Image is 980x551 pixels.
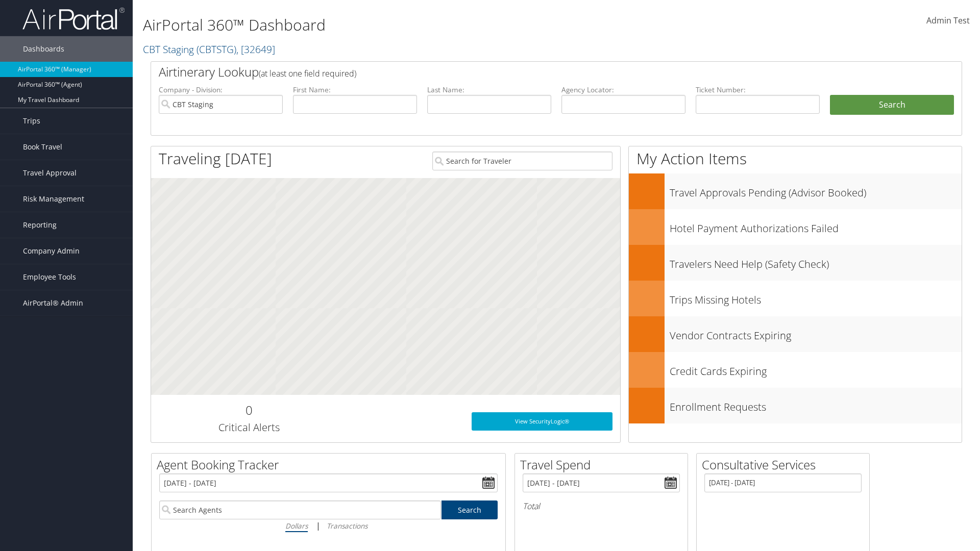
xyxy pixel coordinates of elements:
[629,209,962,245] a: Hotel Payment Authorizations Failed
[143,14,694,36] h1: AirPortal 360™ Dashboard
[926,5,970,37] a: Admin Test
[670,181,962,200] h3: Travel Approvals Pending (Advisor Booked)
[159,85,283,95] label: Company - Division:
[23,108,40,134] span: Trips
[702,456,869,473] h2: Consultative Services
[159,519,498,532] div: |
[696,85,820,95] label: Ticket Number:
[926,15,970,26] span: Admin Test
[157,456,505,473] h2: Agent Booking Tracker
[23,160,77,186] span: Travel Approval
[629,148,962,169] h1: My Action Items
[22,7,125,31] img: airportal-logo.png
[327,521,367,531] i: Transactions
[293,85,417,95] label: First Name:
[159,500,441,519] input: Search Agents
[285,521,308,531] i: Dollars
[830,95,954,115] button: Search
[197,42,236,56] span: ( CBTSTG )
[670,216,962,236] h3: Hotel Payment Authorizations Failed
[159,63,887,81] h2: Airtinerary Lookup
[629,352,962,388] a: Credit Cards Expiring
[23,134,62,160] span: Book Travel
[670,395,962,414] h3: Enrollment Requests
[23,290,83,316] span: AirPortal® Admin
[561,85,685,95] label: Agency Locator:
[629,245,962,281] a: Travelers Need Help (Safety Check)
[670,323,962,343] h3: Vendor Contracts Expiring
[427,85,551,95] label: Last Name:
[442,500,498,519] a: Search
[236,42,275,56] span: , [ 32649 ]
[23,186,84,212] span: Risk Management
[472,412,612,431] a: View SecurityLogic®
[629,388,962,423] a: Enrollment Requests
[670,252,962,271] h3: Travelers Need Help (Safety Check)
[23,36,64,62] span: Dashboards
[159,420,339,435] h3: Critical Alerts
[629,281,962,316] a: Trips Missing Hotels
[520,456,688,473] h2: Travel Spend
[629,173,962,209] a: Travel Approvals Pending (Advisor Booked)
[23,264,76,290] span: Employee Tools
[670,359,962,379] h3: Credit Cards Expiring
[432,152,612,170] input: Search for Traveler
[23,238,80,264] span: Company Admin
[143,42,275,56] a: CBT Staging
[629,316,962,352] a: Vendor Contracts Expiring
[159,148,272,169] h1: Traveling [DATE]
[670,288,962,307] h3: Trips Missing Hotels
[259,68,356,79] span: (at least one field required)
[23,212,57,238] span: Reporting
[523,500,680,512] h6: Total
[159,402,339,419] h2: 0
